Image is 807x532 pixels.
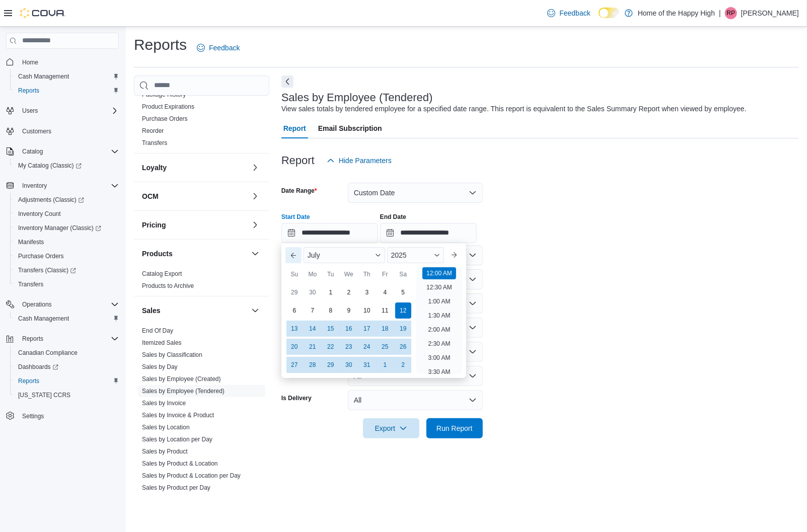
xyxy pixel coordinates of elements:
[14,389,119,401] span: Washington CCRS
[134,268,269,296] div: Products
[14,85,119,97] span: Reports
[14,222,105,234] a: Inventory Manager (Classic)
[2,144,123,159] button: Catalog
[10,249,123,263] button: Purchase Orders
[281,187,317,195] label: Date Range
[14,250,119,262] span: Purchase Orders
[142,363,178,371] span: Sales by Day
[422,281,456,293] li: 12:30 AM
[281,213,310,221] label: Start Date
[380,223,477,243] input: Press the down key to open a popover containing a calendar.
[10,346,123,360] button: Canadian Compliance
[741,7,799,19] p: [PERSON_NAME]
[14,278,119,290] span: Transfers
[323,284,339,300] div: day-1
[359,339,375,355] div: day-24
[22,335,43,343] span: Reports
[142,191,247,201] button: OCM
[436,423,473,433] span: Run Report
[134,325,269,498] div: Sales
[424,338,454,350] li: 2:30 AM
[14,222,119,234] span: Inventory Manager (Classic)
[22,58,38,66] span: Home
[14,194,88,206] a: Adjustments (Classic)
[142,484,210,492] span: Sales by Product per Day
[359,302,375,319] div: day-10
[249,305,261,317] button: Sales
[14,361,119,373] span: Dashboards
[359,284,375,300] div: day-3
[286,284,303,300] div: day-29
[559,8,590,18] span: Feedback
[142,127,164,135] span: Reorder
[142,163,247,173] button: Loyalty
[18,238,44,246] span: Manifests
[305,357,321,373] div: day-28
[341,266,357,282] div: We
[142,220,247,230] button: Pricing
[281,104,747,114] div: View sales totals by tendered employee for a specified date range. This report is equivalent to t...
[193,38,244,58] a: Feedback
[2,408,123,423] button: Settings
[22,107,38,115] span: Users
[14,208,65,220] a: Inventory Count
[142,91,186,98] a: Package History
[2,124,123,138] button: Customers
[424,310,454,322] li: 1:30 AM
[14,70,73,83] a: Cash Management
[142,339,182,346] a: Itemized Sales
[142,448,188,455] a: Sales by Product
[424,324,454,336] li: 2:00 AM
[323,302,339,319] div: day-8
[387,247,445,263] div: Button. Open the year selector. 2025 is currently selected.
[18,377,39,385] span: Reports
[142,139,167,147] span: Transfers
[2,104,123,118] button: Users
[363,418,419,438] button: Export
[341,321,357,337] div: day-16
[14,313,119,325] span: Cash Management
[377,321,393,337] div: day-18
[323,266,339,282] div: Tu
[323,321,339,337] div: day-15
[18,252,64,260] span: Purchase Orders
[18,210,61,218] span: Inventory Count
[142,115,188,123] span: Purchase Orders
[543,3,594,23] a: Feedback
[727,7,736,19] span: RP
[142,249,173,259] h3: Products
[142,191,159,201] h3: OCM
[14,236,119,248] span: Manifests
[18,363,58,371] span: Dashboards
[14,361,62,373] a: Dashboards
[142,163,167,173] h3: Loyalty
[10,312,123,326] button: Cash Management
[10,193,123,207] a: Adjustments (Classic)
[304,247,385,263] div: Button. Open the month selector. July is currently selected.
[10,263,123,277] a: Transfers (Classic)
[2,179,123,193] button: Inventory
[18,56,119,68] span: Home
[308,251,320,259] span: July
[281,223,378,243] input: Press the down key to enter a popover containing a calendar. Press the escape key to close the po...
[18,298,56,311] button: Operations
[142,270,182,278] span: Catalog Export
[134,35,187,55] h1: Reports
[10,235,123,249] button: Manifests
[305,321,321,337] div: day-14
[18,56,42,68] a: Home
[18,409,119,422] span: Settings
[369,418,413,438] span: Export
[142,460,218,467] a: Sales by Product & Location
[142,375,221,383] a: Sales by Employee (Created)
[305,302,321,319] div: day-7
[348,183,483,203] button: Custom Date
[18,333,47,345] button: Reports
[14,278,47,290] a: Transfers
[377,284,393,300] div: day-4
[142,388,225,395] a: Sales by Employee (Tendered)
[142,103,194,110] a: Product Expirations
[391,251,407,259] span: 2025
[424,295,454,308] li: 1:00 AM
